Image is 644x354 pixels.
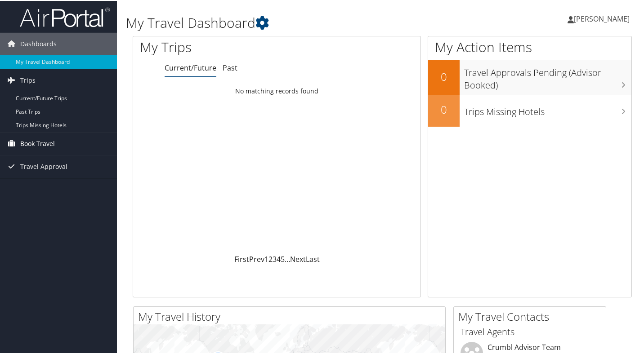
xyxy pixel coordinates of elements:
[428,68,460,84] h2: 0
[428,37,631,56] h1: My Action Items
[223,62,237,72] a: Past
[126,13,468,31] h1: My Travel Dashboard
[20,68,36,91] span: Trips
[285,253,290,263] span: …
[458,308,606,323] h2: My Travel Contacts
[464,100,631,117] h3: Trips Missing Hotels
[20,32,57,54] span: Dashboards
[428,59,631,94] a: 0Travel Approvals Pending (Advisor Booked)
[277,253,281,263] a: 4
[20,6,110,27] img: airportal-logo.png
[273,253,277,263] a: 3
[20,132,55,154] span: Book Travel
[165,62,216,72] a: Current/Future
[290,253,306,263] a: Next
[268,253,273,263] a: 2
[574,13,630,23] span: [PERSON_NAME]
[249,253,264,263] a: Prev
[461,325,599,337] h3: Travel Agents
[428,101,460,116] h2: 0
[281,253,285,263] a: 5
[464,61,631,91] h3: Travel Approvals Pending (Advisor Booked)
[140,37,294,56] h1: My Trips
[264,253,268,263] a: 1
[20,155,67,177] span: Travel Approval
[306,253,320,263] a: Last
[133,82,420,98] td: No matching records found
[234,253,249,263] a: First
[568,4,639,31] a: [PERSON_NAME]
[428,94,631,126] a: 0Trips Missing Hotels
[138,308,445,323] h2: My Travel History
